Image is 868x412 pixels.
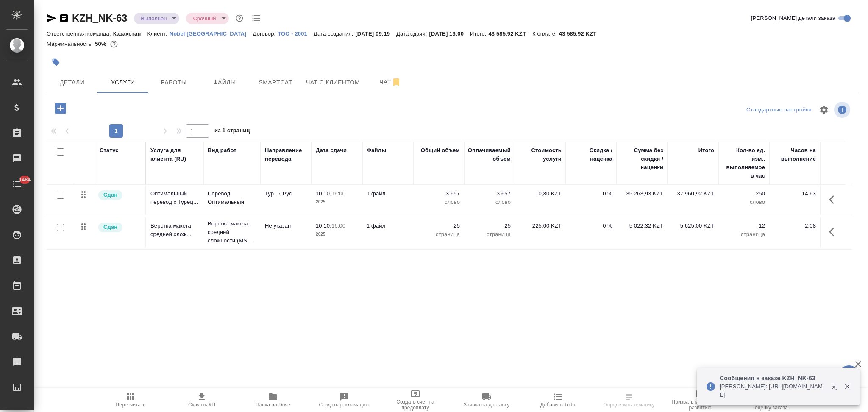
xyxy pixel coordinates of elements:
[103,77,143,88] span: Услуги
[316,146,347,155] div: Дата сдачи
[464,402,509,408] span: Заявка на доставку
[265,146,307,163] div: Направление перевода
[519,222,562,230] p: 225,00 KZT
[234,13,245,24] button: Доп статусы указывают на важность/срочность заказа
[319,402,370,408] span: Создать рекламацию
[570,189,612,198] p: 0 %
[838,365,860,387] button: 🙏
[723,230,765,239] p: страница
[621,146,663,172] div: Сумма без скидки / наценки
[204,77,245,88] span: Файлы
[103,223,117,231] p: Сдан
[208,189,256,206] p: Перевод Оптимальный
[150,222,199,239] p: Верстка макета средней слож...
[720,374,826,382] p: Сообщения в заказе KZH_NK-63
[720,382,826,399] p: [PERSON_NAME]: [URL][DOMAIN_NAME]
[188,402,215,408] span: Скачать КП
[278,30,314,37] a: ТОО - 2001
[522,388,593,412] button: Добавить Todo
[314,31,355,37] p: Дата создания:
[59,13,69,23] button: Скопировать ссылку
[316,190,331,197] p: 10.10,
[417,230,460,239] p: страница
[814,100,834,120] span: Настроить таблицу
[2,173,32,195] a: 1484
[147,31,169,37] p: Клиент:
[468,146,511,163] div: Оплачиваемый объем
[255,77,296,88] span: Smartcat
[621,189,663,198] p: 35 263,93 KZT
[621,222,663,230] p: 5 022,32 KZT
[278,31,314,37] p: ТОО - 2001
[468,230,511,239] p: страница
[470,31,488,37] p: Итого:
[824,222,844,242] button: Показать кнопки
[593,388,665,412] button: Определить тематику
[331,190,345,197] p: 16:00
[417,222,460,230] p: 25
[47,31,113,37] p: Ответственная команда:
[519,189,562,198] p: 10,80 KZT
[429,31,470,37] p: [DATE] 16:00
[47,41,95,47] p: Маржинальность:
[417,198,460,206] p: слово
[316,198,358,206] p: 2025
[468,189,511,198] p: 3 657
[190,15,218,22] button: Срочный
[723,198,765,206] p: слово
[256,402,290,408] span: Папка на Drive
[208,146,236,155] div: Вид работ
[773,146,816,163] div: Часов на выполнение
[769,185,820,215] td: 14.63
[744,103,814,117] div: split button
[451,388,522,412] button: Заявка на доставку
[824,189,844,210] button: Показать кнопки
[468,222,511,230] p: 25
[380,388,451,412] button: Создать счет на предоплату
[670,399,731,411] span: Призвать менеджера по развитию
[108,39,120,50] button: 2946.50 RUB;
[95,388,166,412] button: Пересчитать
[153,77,194,88] span: Работы
[665,388,736,412] button: Призвать менеджера по развитию
[367,222,409,230] p: 1 файл
[559,31,603,37] p: 43 585,92 KZT
[250,12,263,25] button: Todo
[468,198,511,206] p: слово
[170,30,253,37] a: Nobel [GEOGRAPHIC_DATA]
[52,77,92,88] span: Детали
[138,15,169,22] button: Выполнен
[570,146,612,163] div: Скидка / наценка
[316,223,331,229] p: 10.10,
[116,402,146,408] span: Пересчитать
[367,146,386,155] div: Файлы
[370,77,411,87] span: Чат
[391,77,401,87] svg: Отписаться
[367,189,409,198] p: 1 файл
[113,31,147,37] p: Казахстан
[237,388,309,412] button: Папка на Drive
[698,146,714,155] div: Итого
[769,217,820,247] td: 2.08
[14,175,36,184] span: 1484
[355,31,396,37] p: [DATE] 09:19
[208,220,256,245] p: Верстка макета средней сложности (MS ...
[316,230,358,239] p: 2025
[49,100,72,117] button: Добавить услугу
[100,146,119,155] div: Статус
[421,146,460,155] div: Общий объем
[214,125,250,138] span: из 1 страниц
[150,146,199,163] div: Услуга для клиента (RU)
[331,223,345,229] p: 16:00
[47,53,65,72] button: Добавить тэг
[723,146,765,180] div: Кол-во ед. изм., выполняемое в час
[134,13,179,24] div: Выполнен
[72,12,127,24] a: KZH_NK-63
[723,222,765,230] p: 12
[603,402,654,408] span: Определить тематику
[723,189,765,198] p: 250
[47,13,57,23] button: Скопировать ссылку для ЯМессенджера
[672,222,714,230] p: 5 625,00 KZT
[672,189,714,198] p: 37 960,92 KZT
[166,388,237,412] button: Скачать КП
